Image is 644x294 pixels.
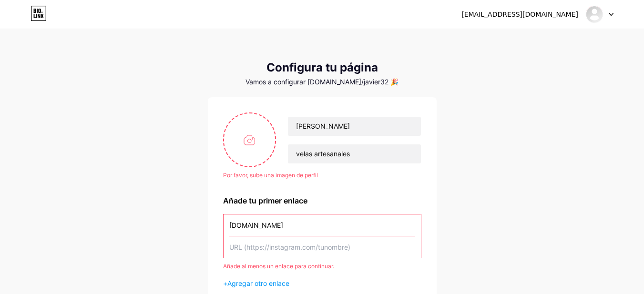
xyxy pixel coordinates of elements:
[223,263,334,270] font: Añade al menos un enlace para continuar.
[227,279,289,287] font: Agregar otro enlace
[288,144,420,163] input: biografía
[223,172,318,179] font: Por favor, sube una imagen de perfil
[223,279,227,287] font: +
[229,236,415,258] input: URL (https://instagram.com/tunombre)
[266,61,378,74] font: Configura tu página
[229,214,415,236] input: Nombre del enlace (Mi Instagram)
[461,10,578,18] font: [EMAIL_ADDRESS][DOMAIN_NAME]
[245,78,399,86] font: Vamos a configurar [DOMAIN_NAME]/javier32 🎉
[585,5,603,23] img: javier32
[288,117,420,136] input: Su nombre
[223,196,307,205] font: Añade tu primer enlace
